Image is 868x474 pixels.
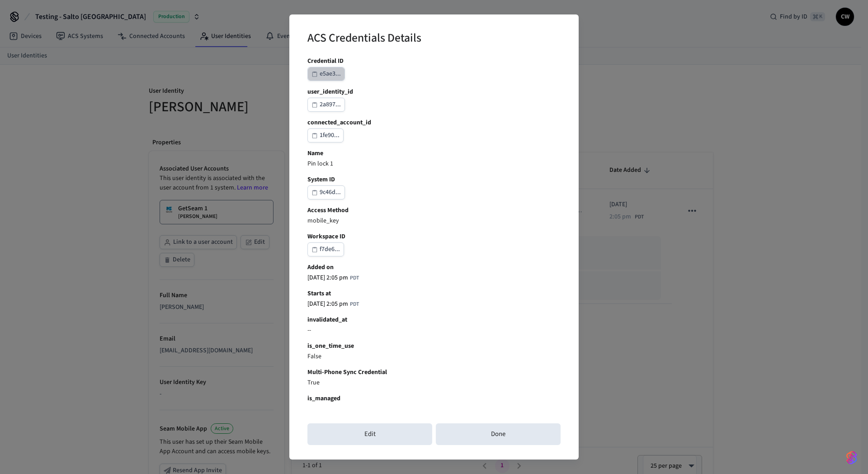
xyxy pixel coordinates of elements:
[307,404,561,414] p: True
[307,423,432,445] button: Edit
[307,341,561,351] b: is_one_time_use
[307,273,348,283] span: [DATE] 2:05 pm
[307,352,561,361] p: False
[307,128,344,142] button: 1fe90...
[307,242,344,256] button: f7de6...
[307,232,561,242] b: Workspace ID
[307,315,561,325] b: invalidated_at
[307,289,561,299] b: Starts at
[307,299,359,309] div: America/Los_Angeles
[307,273,359,283] div: America/Los_Angeles
[307,57,561,66] b: Credential ID
[307,67,345,81] button: e5ae3...
[320,68,341,80] div: e5ae3...
[307,326,561,335] p: --
[307,394,561,403] b: is_managed
[307,185,345,199] button: 9c46d...
[307,216,561,226] p: mobile_key
[307,175,561,185] b: System ID
[307,149,561,158] b: Name
[320,187,341,198] div: 9c46d...
[307,368,561,377] b: Multi-Phone Sync Credential
[307,25,535,53] h2: ACS Credentials Details
[350,300,359,308] span: PDT
[307,299,348,309] span: [DATE] 2:05 pm
[307,263,561,272] b: Added on
[307,87,561,97] b: user_identity_id
[307,118,561,128] b: connected_account_id
[307,98,345,112] button: 2a897...
[307,206,561,215] b: Access Method
[307,159,561,169] p: Pin lock 1
[320,99,341,110] div: 2a897...
[307,378,561,388] p: True
[350,274,359,282] span: PDT
[320,130,340,141] div: 1fe90...
[436,423,561,445] button: Done
[846,450,857,465] img: SeamLogoGradient.69752ec5.svg
[320,244,340,255] div: f7de6...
